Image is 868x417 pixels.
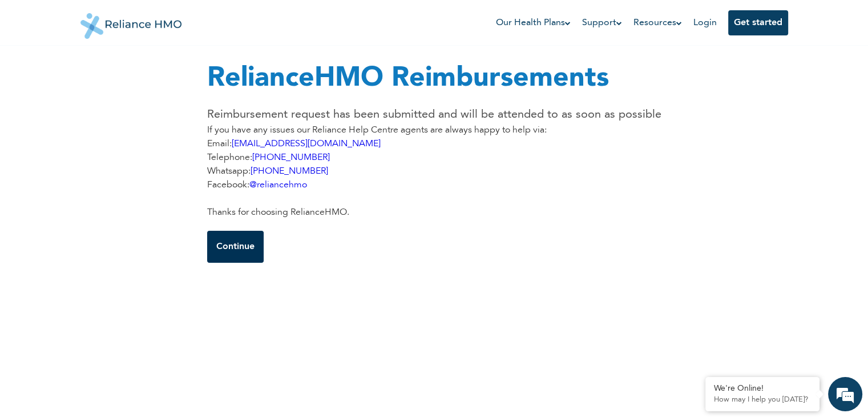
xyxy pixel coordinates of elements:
img: d_794563401_company_1708531726252_794563401 [21,57,46,86]
p: Reimbursement request has been submitted and will be attended to as soon as possible [207,106,661,123]
div: We're Online! [714,384,811,394]
a: Resources [633,16,682,30]
a: [PHONE_NUMBER] [252,153,330,162]
a: Support [582,16,622,30]
p: How may I help you today? [714,395,811,404]
div: FAQs [112,355,218,391]
textarea: Type your message and hit 'Enter' [6,315,217,355]
div: Chat with us now [59,64,192,79]
h1: RelianceHMO Reimbursements [207,58,661,99]
a: Login [693,18,717,27]
button: Get started [728,10,788,35]
a: Our Health Plans [496,16,571,30]
a: @reliancehmo [249,181,307,190]
a: [PHONE_NUMBER] [251,167,328,176]
a: [EMAIL_ADDRESS][DOMAIN_NAME] [232,139,381,149]
span: Conversation [6,375,112,383]
img: Reliance HMO's Logo [80,5,182,39]
p: If you have any issues our Reliance Help Centre agents are always happy to help via: Email: Telep... [207,123,661,219]
div: Minimize live chat window [187,6,215,33]
span: We're online! [66,146,158,261]
button: Continue [207,231,264,263]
